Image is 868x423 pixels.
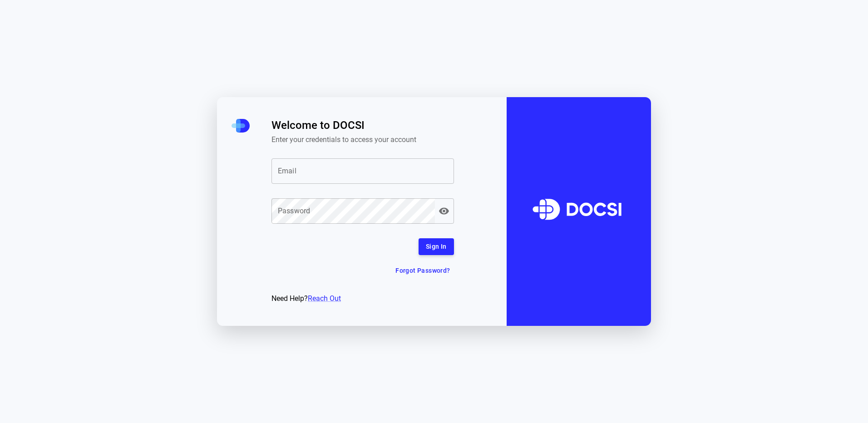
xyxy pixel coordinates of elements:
span: Enter your credentials to access your account [271,135,454,144]
img: DOCSI Mini Logo [232,119,250,133]
span: Welcome to DOCSI [271,119,454,132]
div: Need Help? [271,293,454,304]
button: Forgot Password? [392,262,454,279]
img: DOCSI Logo [524,177,633,246]
button: Sign In [419,238,454,255]
a: Reach Out [308,294,341,303]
